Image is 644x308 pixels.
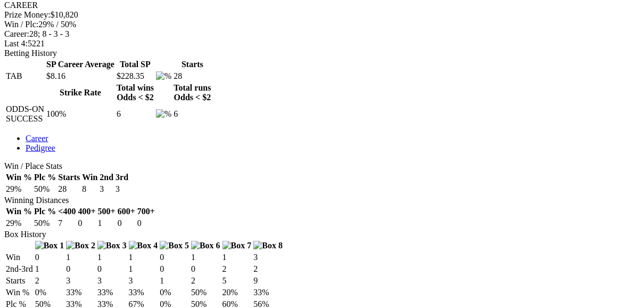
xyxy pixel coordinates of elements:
td: 2 [191,275,221,286]
td: 0 [97,264,127,274]
img: % [156,71,171,81]
td: 0 [65,264,96,274]
img: % [156,109,171,119]
td: 0% [159,287,189,298]
td: 33% [253,287,283,298]
th: Win % [5,172,32,183]
div: 28; 8 - 3 - 3 [4,29,640,39]
th: 600+ [117,206,136,217]
td: 6 [116,104,154,124]
th: SP Career Average [46,59,115,70]
td: 1 [97,252,127,263]
img: Box 8 [253,241,283,250]
img: Box 4 [129,241,158,250]
td: 28 [173,71,211,82]
td: 28 [57,184,80,194]
th: 3rd [115,172,129,183]
th: Win [81,172,98,183]
a: Pedigree [26,143,55,152]
div: Box History [4,230,640,239]
td: 0 [35,252,65,263]
td: 3 [128,275,159,286]
th: 700+ [137,206,155,217]
th: Total SP [116,59,154,70]
th: 400+ [78,206,96,217]
td: 29% [5,218,32,229]
td: 50% [34,184,56,194]
img: Box 7 [222,241,252,250]
td: 3 [65,275,96,286]
td: Win [5,252,34,263]
td: 0 [137,218,155,229]
div: CAREER [4,1,640,10]
th: Strike Rate [46,83,115,103]
td: 33% [65,287,96,298]
td: TAB [5,71,45,82]
div: Winning Distances [4,196,640,205]
td: Win % [5,287,34,298]
th: Plc % [34,172,56,183]
td: $8.16 [46,71,115,82]
div: 29% / 50% [4,20,640,29]
td: 0 [191,264,221,274]
img: Box 3 [97,241,127,250]
td: 33% [128,287,159,298]
span: Career: [4,29,29,38]
span: Win / Plc: [4,20,38,29]
td: 5 [222,275,252,286]
td: 1 [35,264,65,274]
a: Career [26,134,48,143]
th: <400 [57,206,76,217]
td: 0 [159,264,189,274]
div: Betting History [4,48,640,58]
div: $10,820 [4,10,640,20]
td: 1 [222,252,252,263]
td: 29% [5,184,32,194]
th: Win % [5,206,32,217]
img: Box 6 [191,241,220,250]
span: Last 4: [4,39,28,48]
td: 3 [99,184,114,194]
td: 100% [46,104,115,124]
td: 8 [81,184,98,194]
td: 0 [117,218,136,229]
th: Total wins Odds < $2 [116,83,154,103]
img: Box 1 [35,241,64,250]
td: 1 [159,275,189,286]
th: Plc % [34,206,56,217]
td: 50% [34,218,56,229]
td: 0% [35,287,65,298]
th: 500+ [97,206,116,217]
td: ODDS-ON SUCCESS [5,104,45,124]
td: 6 [173,104,211,124]
td: $228.35 [116,71,154,82]
td: 50% [191,287,221,298]
td: 9 [253,275,283,286]
td: 1 [128,252,159,263]
th: Starts [173,59,211,70]
td: 2 [35,275,65,286]
td: Starts [5,275,34,286]
img: Box 2 [66,241,95,250]
th: Starts [57,172,80,183]
td: 20% [222,287,252,298]
span: Prize Money: [4,10,51,19]
td: 1 [191,252,221,263]
td: 2nd-3rd [5,264,34,274]
td: 3 [253,252,283,263]
td: 1 [65,252,96,263]
td: 1 [128,264,159,274]
td: 2 [222,264,252,274]
td: 2 [253,264,283,274]
img: Box 5 [160,241,189,250]
div: 5221 [4,39,640,48]
div: Win / Place Stats [4,161,640,171]
td: 0 [78,218,96,229]
td: 3 [97,275,127,286]
td: 0 [159,252,189,263]
td: 3 [115,184,129,194]
th: 2nd [99,172,114,183]
td: 33% [97,287,127,298]
td: 1 [97,218,116,229]
td: 7 [57,218,76,229]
